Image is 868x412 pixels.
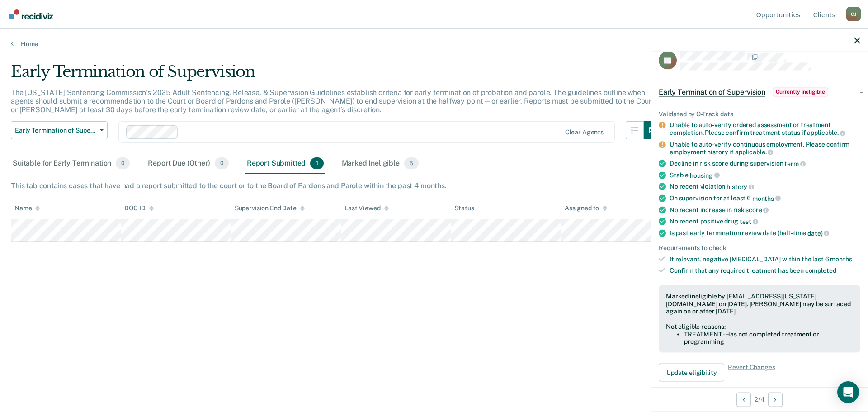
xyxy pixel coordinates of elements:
[670,194,860,202] div: On supervision for at least 6
[807,229,829,237] span: date)
[805,266,836,274] span: completed
[690,171,720,179] span: housing
[14,204,40,212] div: Name
[124,204,153,212] div: DOC ID
[565,128,604,136] div: Clear agents
[235,204,305,212] div: Supervision End Date
[245,154,325,174] div: Report Submitted
[773,87,828,96] span: Currently ineligible
[215,157,229,169] span: 0
[728,364,775,382] span: Revert Changes
[670,218,860,226] div: No recent positive drug
[340,154,421,174] div: Marked Ineligible
[116,157,130,169] span: 0
[666,322,853,330] div: Not eligible reasons:
[670,183,860,191] div: No recent violation
[752,194,781,202] span: months
[454,204,474,212] div: Status
[310,157,323,169] span: 1
[15,127,96,134] span: Early Termination of Supervision
[404,157,419,169] span: 5
[846,7,861,21] div: C J
[11,154,132,174] div: Suitable for Early Termination
[726,183,754,190] span: history
[768,392,783,407] button: Next Opportunity
[670,266,860,274] div: Confirm that any required treatment has been
[565,204,607,212] div: Assigned to
[659,110,860,118] div: Validated by O-Track data
[146,154,230,174] div: Report Due (Other)
[666,292,853,315] div: Marked ineligible by [EMAIL_ADDRESS][US_STATE][DOMAIN_NAME] on [DATE]. [PERSON_NAME] may be surfa...
[659,364,724,382] button: Update eligibility
[11,181,857,190] div: This tab contains cases that have had a report submitted to the court or to the Board of Pardons ...
[740,218,758,225] span: test
[670,121,860,137] div: Unable to auto-verify ordered assessment or treatment completion. Please confirm treatment status...
[11,62,662,88] div: Early Termination of Supervision
[837,381,859,403] div: Open Intercom Messenger
[670,256,860,263] div: If relevant, negative [MEDICAL_DATA] within the last 6
[846,7,861,21] button: Profile dropdown button
[11,40,857,48] a: Home
[736,392,751,407] button: Previous Opportunity
[684,330,853,346] li: TREATMENT - Has not completed treatment or programming
[670,229,860,237] div: Is past early termination review date (half-time
[9,9,53,19] img: Recidiviz
[651,387,868,411] div: 2 / 4
[659,87,765,96] span: Early Termination of Supervision
[670,140,860,156] div: Unable to auto-verify continuous employment. Please confirm employment history if applicable.
[344,204,388,212] div: Last Viewed
[784,160,805,167] span: term
[670,160,860,168] div: Decline in risk score during supervision
[11,88,654,114] p: The [US_STATE] Sentencing Commission’s 2025 Adult Sentencing, Release, & Supervision Guidelines e...
[745,206,769,213] span: score
[670,206,860,214] div: No recent increase in risk
[659,244,860,252] div: Requirements to check
[651,77,868,106] div: Early Termination of SupervisionCurrently ineligible
[670,171,860,179] div: Stable
[830,256,852,263] span: months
